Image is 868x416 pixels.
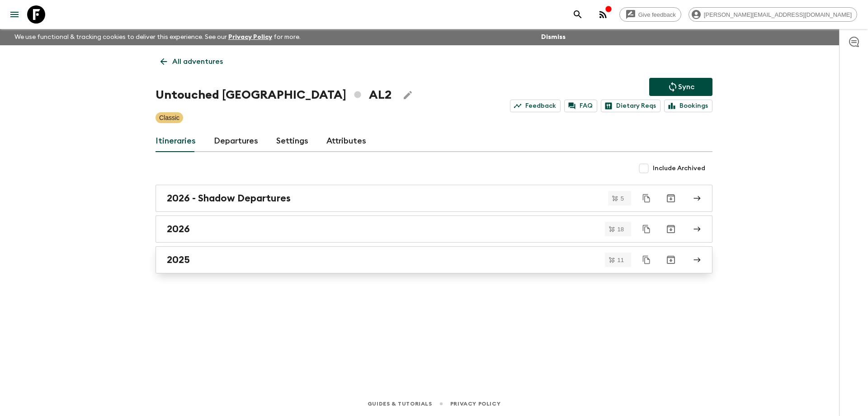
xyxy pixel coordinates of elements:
a: All adventures [156,53,228,71]
button: Duplicate [638,252,655,268]
a: FAQ [564,100,597,112]
span: Include Archived [653,164,705,173]
button: Duplicate [638,221,655,237]
button: Archive [662,220,680,238]
p: Classic [159,113,179,122]
a: Guides & Tutorials [368,399,432,409]
h2: 2025 [167,254,190,266]
div: [PERSON_NAME][EMAIL_ADDRESS][DOMAIN_NAME] [689,7,857,22]
a: Privacy Policy [228,34,272,40]
a: Settings [276,130,308,152]
a: 2026 [156,215,712,243]
span: 18 [612,226,629,232]
button: Edit Adventure Title [399,86,417,104]
button: Sync adventure departures to the booking engine [649,78,712,96]
button: Archive [662,189,680,207]
a: Bookings [664,100,712,112]
a: Itineraries [156,130,196,152]
p: Sync [678,81,694,92]
a: Departures [214,130,258,152]
p: All adventures [172,56,223,67]
span: 5 [615,196,629,201]
button: Duplicate [638,190,655,206]
a: 2025 [156,246,712,273]
button: Dismiss [539,31,568,43]
span: 11 [612,257,629,263]
h2: 2026 [167,223,190,235]
h1: Untouched [GEOGRAPHIC_DATA] AL2 [156,86,392,104]
span: [PERSON_NAME][EMAIL_ADDRESS][DOMAIN_NAME] [699,11,857,18]
button: menu [5,5,24,24]
a: Dietary Reqs [601,100,660,112]
a: Feedback [510,100,561,112]
p: We use functional & tracking cookies to deliver this experience. See our for more. [11,29,304,45]
button: search adventures [569,5,587,24]
a: Give feedback [619,7,681,22]
a: 2026 - Shadow Departures [156,185,712,212]
h2: 2026 - Shadow Departures [167,192,291,204]
a: Privacy Policy [450,399,500,409]
span: Give feedback [633,11,681,18]
button: Archive [662,251,680,269]
a: Attributes [326,130,366,152]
